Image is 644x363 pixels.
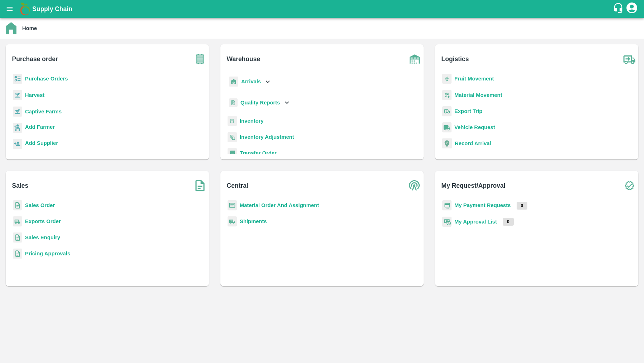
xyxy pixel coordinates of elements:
[6,22,16,34] img: home
[441,54,469,64] b: Logistics
[240,150,277,156] a: Transfer Order
[625,1,638,16] div: account of current user
[32,5,72,13] b: Supply Chain
[620,177,638,195] img: check
[13,232,22,243] img: sales
[25,139,58,149] a: Add Supplier
[240,134,294,140] a: Inventory Adjustment
[25,109,62,114] a: Captive Farms
[454,202,511,208] a: My Payment Requests
[406,177,424,195] img: central
[228,95,291,110] div: Quality Reports
[442,216,452,227] img: approval
[228,200,237,211] img: centralMaterial
[25,140,58,146] b: Add Supplier
[12,181,29,191] b: Sales
[442,200,452,211] img: payment
[22,25,37,31] b: Home
[13,123,22,133] img: farmer
[12,54,58,64] b: Purchase order
[228,148,237,158] img: whTransfer
[406,50,424,68] img: warehouse
[13,139,22,149] img: supplier
[228,216,237,227] img: shipments
[442,106,452,117] img: delivery
[442,138,452,148] img: recordArrival
[25,202,55,208] a: Sales Order
[441,181,506,191] b: My Request/Approval
[13,200,22,211] img: sales
[25,76,68,82] a: Purchase Orders
[18,2,32,16] img: logo
[503,218,514,226] p: 0
[442,122,452,133] img: vehicle
[227,54,260,64] b: Warehouse
[13,90,22,100] img: harvest
[229,77,238,87] img: whArrival
[620,50,638,68] img: truck
[25,235,60,240] a: Sales Enquiry
[227,181,248,191] b: Central
[228,116,237,126] img: whInventory
[25,124,55,130] b: Add Farmer
[13,216,22,227] img: shipments
[191,177,209,195] img: soSales
[454,219,497,225] a: My Approval List
[240,219,267,224] a: Shipments
[241,79,261,84] b: Arrivals
[455,141,491,146] a: Record Arrival
[240,202,319,208] a: Material Order And Assignment
[229,98,238,107] img: qualityReport
[25,123,55,133] a: Add Farmer
[25,92,44,98] a: Harvest
[191,50,209,68] img: purchase
[240,118,264,124] a: Inventory
[517,202,528,210] p: 0
[442,90,452,100] img: material
[228,74,272,90] div: Arrivals
[32,4,613,14] a: Supply Chain
[613,3,625,15] div: customer-support
[25,219,61,224] a: Exports Order
[228,132,237,142] img: inventory
[454,124,495,130] a: Vehicle Request
[1,1,18,17] button: open drawer
[454,92,502,98] a: Material Movement
[13,74,22,84] img: reciept
[25,251,70,256] a: Pricing Approvals
[454,108,482,114] a: Export Trip
[442,74,452,84] img: fruit
[13,249,22,259] img: sales
[240,100,280,106] b: Quality Reports
[13,106,22,117] img: harvest
[454,76,494,82] a: Fruit Movement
